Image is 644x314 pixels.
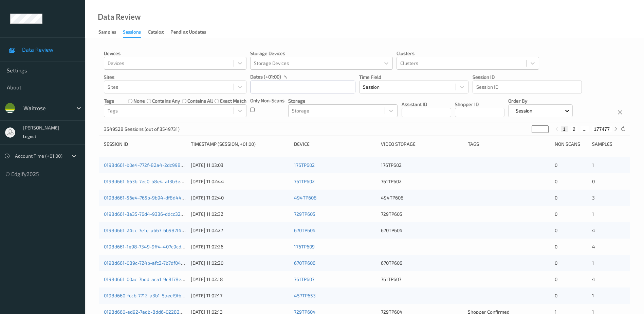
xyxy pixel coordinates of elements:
[592,126,612,132] button: 177477
[294,260,315,266] a: 670TP606
[123,29,141,38] div: Sessions
[191,292,289,299] div: [DATE] 11:02:17
[191,243,289,250] div: [DATE] 11:02:26
[555,178,557,184] span: 0
[104,50,246,57] p: Devices
[294,211,315,217] a: 729TP605
[555,195,557,200] span: 0
[123,28,148,38] a: Sessions
[294,162,315,168] a: 176TP602
[104,276,195,282] a: 0198d661-00ac-7bdd-aca1-9c8f78e02bed
[220,98,246,104] label: exact match
[381,211,463,217] div: 729TP605
[170,29,206,37] div: Pending Updates
[468,141,550,147] div: Tags
[294,178,315,184] a: 761TP602
[508,98,573,104] p: Order By
[152,98,180,104] label: contains any
[104,293,192,298] a: 0198d660-fccb-7712-a3b1-5aecf9fb2d73
[104,98,114,104] p: Tags
[455,101,504,108] p: Shopper ID
[104,211,196,217] a: 0198d661-3a35-76d4-9336-ddcc32195e2b
[294,195,317,200] a: 494TP608
[294,244,315,249] a: 176TP609
[555,141,588,147] div: Non Scans
[191,260,289,266] div: [DATE] 11:02:20
[381,178,463,185] div: 761TP602
[191,141,289,147] div: Timestamp (Session, +01:00)
[592,227,595,233] span: 4
[592,276,595,282] span: 4
[250,97,284,104] p: Only Non-Scans
[555,293,557,298] span: 0
[191,194,289,201] div: [DATE] 11:02:40
[191,178,289,185] div: [DATE] 11:02:44
[98,14,141,20] div: Data Review
[555,227,557,233] span: 0
[381,194,463,201] div: 494TP608
[104,126,180,133] p: 3549528 Sessions (out of 3549731)
[555,162,557,168] span: 0
[294,293,316,298] a: 457TP653
[381,260,463,266] div: 670TP606
[473,74,582,81] p: Session ID
[381,162,463,169] div: 176TP602
[592,293,594,298] span: 1
[148,28,170,37] a: Catalog
[381,227,463,234] div: 670TP604
[294,227,316,233] a: 670TP604
[288,98,398,104] p: Storage
[104,195,197,200] a: 0198d661-56e4-765b-9b94-df8d44c3f305
[592,260,594,266] span: 1
[555,244,557,249] span: 0
[104,178,196,184] a: 0198d661-663b-7ec0-b8e4-af3b3ea6471d
[561,126,568,132] button: 1
[250,73,281,80] p: dates (+01:00)
[592,244,595,249] span: 4
[592,211,594,217] span: 1
[191,162,289,169] div: [DATE] 11:03:03
[571,126,577,132] button: 2
[104,244,194,249] a: 0198d661-1e98-7349-9ff4-407c9cd767b5
[592,178,595,184] span: 0
[191,227,289,234] div: [DATE] 11:02:27
[555,276,557,282] span: 0
[592,141,625,147] div: Samples
[397,50,539,57] p: Clusters
[98,29,116,37] div: Samples
[187,98,213,104] label: contains all
[170,28,213,37] a: Pending Updates
[191,211,289,217] div: [DATE] 11:02:32
[104,227,196,233] a: 0198d661-24cc-7e1e-a667-6b987f48a550
[359,74,468,81] p: Time Field
[104,162,197,168] a: 0198d661-b0e4-772f-82a4-2dc99855c5b5
[104,74,246,81] p: Sites
[98,28,123,37] a: Samples
[294,141,376,147] div: Device
[592,195,595,200] span: 3
[381,276,463,283] div: 761TP607
[513,107,535,114] p: Session
[581,126,589,132] button: ...
[592,162,594,168] span: 1
[133,98,145,104] label: none
[104,141,186,147] div: Session ID
[148,29,164,37] div: Catalog
[191,276,289,283] div: [DATE] 11:02:18
[294,276,314,282] a: 761TP607
[555,211,557,217] span: 0
[402,101,451,108] p: Assistant ID
[381,141,463,147] div: Video Storage
[250,50,393,57] p: Storage Devices
[555,260,557,266] span: 0
[104,260,193,266] a: 0198d661-089c-724b-afc2-7b7df04391f0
